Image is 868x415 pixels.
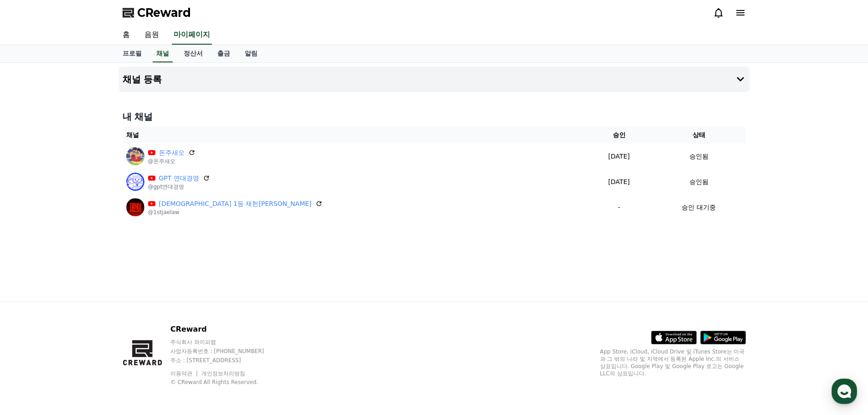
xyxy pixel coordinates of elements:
[170,357,282,364] p: 주소 : [STREET_ADDRESS]
[137,5,191,20] span: CReward
[119,67,750,92] button: 채널 등록
[148,158,195,165] p: @돈주새오
[689,177,709,187] p: 승인됨
[60,289,118,312] a: 대화
[689,152,709,161] p: 승인됨
[170,379,282,386] p: © CReward All Rights Reserved.
[159,148,185,158] a: 돈주새오
[176,45,210,62] a: 정산서
[126,173,144,191] img: GPT 연대경영
[682,203,715,212] p: 승인 대기중
[170,348,282,355] p: 사업자등록번호 : [PHONE_NUMBER]
[126,147,144,165] img: 돈주새오
[159,199,312,209] a: [DEMOGRAPHIC_DATA] 1등 재헌[PERSON_NAME]
[126,198,144,216] img: 전교 1등 재헌이
[170,370,199,377] a: 이용약관
[652,127,746,143] th: 상태
[83,303,94,310] span: 대화
[237,45,265,62] a: 알림
[137,26,166,45] a: 음원
[590,152,648,161] p: [DATE]
[118,289,175,312] a: 설정
[123,5,191,20] a: CReward
[3,289,60,312] a: 홈
[148,209,323,216] p: @1stjaelaw
[170,338,282,346] p: 주식회사 와이피랩
[29,302,34,310] span: 홈
[590,203,648,212] p: -
[123,110,746,123] h4: 내 채널
[172,26,212,45] a: 마이페이지
[141,302,152,310] span: 설정
[586,127,652,143] th: 승인
[153,45,173,62] a: 채널
[590,177,648,187] p: [DATE]
[115,26,137,45] a: 홈
[123,74,162,84] h4: 채널 등록
[148,183,210,190] p: @gpt연대경영
[210,45,237,62] a: 출금
[600,348,746,377] p: App Store, iCloud, iCloud Drive 및 iTunes Store는 미국과 그 밖의 나라 및 지역에서 등록된 Apple Inc.의 서비스 상표입니다. Goo...
[170,324,282,335] p: CReward
[123,127,586,143] th: 채널
[159,174,199,183] a: GPT 연대경영
[201,370,245,377] a: 개인정보처리방침
[115,45,149,62] a: 프로필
